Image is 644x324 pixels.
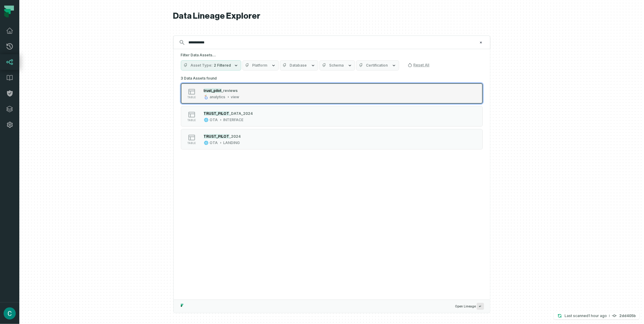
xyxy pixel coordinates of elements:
[588,313,607,318] relative-time: Sep 25, 2025, 6:10 PM GMT+2
[329,63,344,68] span: Schema
[181,74,483,157] div: 3 Data Assets found
[173,11,490,21] h1: Data Lineage Explorer
[181,129,483,149] button: tableOTALANDING
[229,111,253,116] span: _DATA_2024
[187,119,196,122] span: table
[223,140,240,145] div: LANDING
[204,111,229,116] mark: TRUST_PILOT
[214,63,231,68] span: 2 Filtered
[252,63,268,68] span: Platform
[4,307,16,319] img: avatar of Cristian Gomez
[210,118,218,122] div: OTA
[455,303,484,310] span: Open Lineage
[223,118,244,122] div: INTERFACE
[187,96,196,99] span: table
[229,134,241,139] span: _2024
[222,88,238,93] span: _reviews
[280,60,318,71] button: Database
[181,60,241,71] button: Asset Type2 Filtered
[242,60,279,71] button: Platform
[366,63,388,68] span: Certification
[565,313,607,319] p: Last scanned
[210,95,226,99] div: analytics
[405,60,432,70] button: Reset All
[204,88,222,93] mark: trust_pilot
[191,63,213,68] span: Asset Type
[181,83,483,104] button: tableanalyticsview
[204,134,229,139] mark: TRUST_PILOT
[231,95,239,99] div: view
[319,60,355,71] button: Schema
[619,314,636,318] h4: 2dd405b
[174,74,490,300] div: Suggestions
[478,39,484,46] button: Clear search query
[181,106,483,127] button: tableOTAINTERFACE
[477,303,484,310] span: Press ↵ to add a new Data Asset to the graph
[290,63,307,68] span: Database
[187,142,196,145] span: table
[554,312,639,319] button: Last scanned[DATE] 18:10:432dd405b
[181,53,483,58] h5: Filter Data Assets...
[210,140,218,145] div: OTA
[356,60,399,71] button: Certification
